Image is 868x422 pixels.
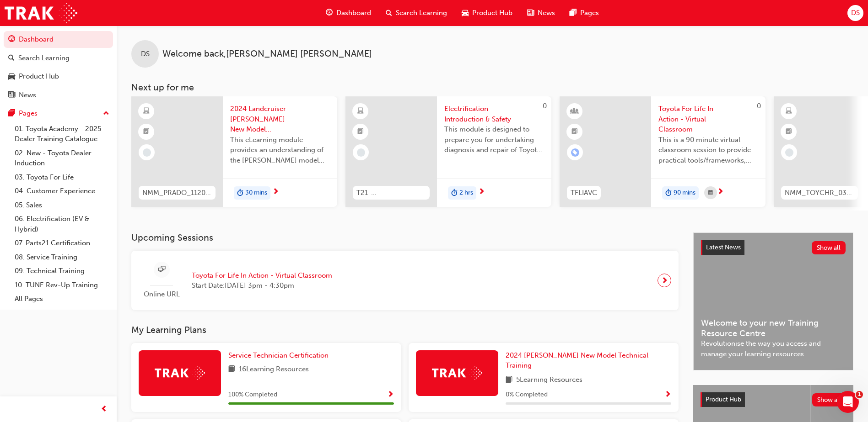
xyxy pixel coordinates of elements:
[19,71,59,82] div: Product Hub
[357,126,364,138] span: booktick-icon
[506,350,671,371] a: 2024 [PERSON_NAME] New Model Technical Training
[506,390,548,400] span: 0 % Completed
[701,240,846,255] a: Latest NewsShow all
[432,366,482,380] img: Trak
[4,87,113,104] a: News
[538,8,555,18] span: News
[11,236,113,250] a: 07. Parts21 Certification
[459,188,473,198] span: 2 hrs
[230,135,330,166] span: This eLearning module provides an understanding of the [PERSON_NAME] model line-up and its Katash...
[143,148,151,157] span: learningRecordVerb_NONE-icon
[11,278,113,292] a: 10. TUNE Rev-Up Training
[143,105,150,117] span: learningResourceType_ELEARNING-icon
[11,122,113,146] a: 01. Toyota Academy - 2025 Dealer Training Catalogue
[4,29,113,105] button: DashboardSearch LearningProduct HubNews
[785,188,854,198] span: NMM_TOYCHR_032024_MODULE_1
[785,148,793,157] span: learningRecordVerb_NONE-icon
[139,258,671,303] a: Online URLToyota For Life In Action - Virtual ClassroomStart Date:[DATE] 3pm - 4:30pm
[462,7,469,19] span: car-icon
[4,105,113,122] button: Pages
[661,274,668,287] span: next-icon
[155,366,205,380] img: Trak
[520,4,562,22] a: news-iconNews
[357,148,365,157] span: learningRecordVerb_NONE-icon
[454,4,520,22] a: car-iconProduct Hub
[141,49,150,59] span: DS
[4,31,113,48] a: Dashboard
[4,68,113,85] a: Product Hub
[571,126,578,138] span: booktick-icon
[812,393,846,406] button: Show all
[237,187,243,199] span: duration-icon
[708,187,713,199] span: calendar-icon
[478,188,485,196] span: next-icon
[142,188,212,198] span: NMM_PRADO_112024_MODULE_1
[472,8,512,18] span: Product Hub
[717,188,724,196] span: next-icon
[444,104,544,124] span: Electrification Introduction & Safety
[8,36,15,44] span: guage-icon
[706,243,741,251] span: Latest News
[378,4,454,22] a: search-iconSearch Learning
[580,8,599,18] span: Pages
[8,73,15,81] span: car-icon
[11,146,113,170] a: 02. New - Toyota Dealer Induction
[837,391,859,413] iframe: Intercom live chat
[326,7,333,19] span: guage-icon
[701,338,846,359] span: Revolutionise the way you access and manage your learning resources.
[674,188,695,198] span: 90 mins
[272,188,279,196] span: next-icon
[101,404,108,415] span: prev-icon
[506,351,648,370] span: 2024 [PERSON_NAME] New Model Technical Training
[4,50,113,67] a: Search Learning
[8,54,15,63] span: search-icon
[786,126,792,138] span: booktick-icon
[192,270,332,281] span: Toyota For Life In Action - Virtual Classroom
[451,187,458,199] span: duration-icon
[11,264,113,278] a: 09. Technical Training
[856,391,863,398] span: 1
[701,318,846,338] span: Welcome to your new Training Resource Centre
[11,292,113,306] a: All Pages
[345,96,551,207] a: 0T21-FOD_HVIS_PREREQElectrification Introduction & SafetyThis module is designed to prepare you f...
[19,90,36,100] div: News
[847,5,863,21] button: DS
[701,392,846,407] a: Product HubShow all
[527,7,534,19] span: news-icon
[11,184,113,198] a: 04. Customer Experience
[158,264,165,275] span: sessionType_ONLINE_URL-icon
[11,170,113,185] a: 03. Toyota For Life
[143,126,150,138] span: booktick-icon
[693,232,853,370] a: Latest NewsShow allWelcome to your new Training Resource CentreRevolutionise the way you access a...
[387,389,394,401] button: Show Progress
[228,364,235,375] span: book-icon
[11,212,113,236] a: 06. Electrification (EV & Hybrid)
[230,104,330,135] span: 2024 Landcruiser [PERSON_NAME] New Model Mechanisms - Model Outline 1
[562,4,606,22] a: pages-iconPages
[8,110,15,118] span: pages-icon
[357,105,364,117] span: learningResourceType_ELEARNING-icon
[665,187,672,199] span: duration-icon
[386,7,392,19] span: search-icon
[239,364,309,375] span: 16 Learning Resources
[245,188,267,198] span: 30 mins
[812,241,846,254] button: Show all
[192,280,332,291] span: Start Date: [DATE] 3pm - 4:30pm
[571,105,578,117] span: learningResourceType_INSTRUCTOR_LED-icon
[571,188,597,198] span: TFLIAVC
[757,102,761,110] span: 0
[11,250,113,264] a: 08. Service Training
[131,232,679,243] h3: Upcoming Sessions
[162,49,372,59] span: Welcome back , [PERSON_NAME] [PERSON_NAME]
[19,108,38,119] div: Pages
[5,3,77,23] img: Trak
[570,7,577,19] span: pages-icon
[18,53,70,63] div: Search Learning
[356,188,426,198] span: T21-FOD_HVIS_PREREQ
[658,135,758,166] span: This is a 90 minute virtual classroom session to provide practical tools/frameworks, behaviours a...
[444,124,544,155] span: This module is designed to prepare you for undertaking diagnosis and repair of Toyota & Lexus Ele...
[228,390,277,400] span: 100 % Completed
[560,96,766,207] a: 0TFLIAVCToyota For Life In Action - Virtual ClassroomThis is a 90 minute virtual classroom sessio...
